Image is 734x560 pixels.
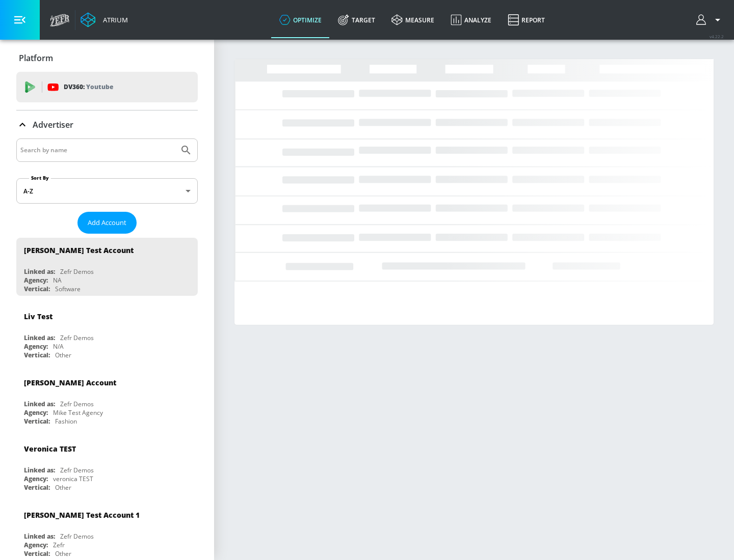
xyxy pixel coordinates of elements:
[24,466,55,474] div: Linked as:
[24,285,50,293] div: Vertical:
[24,378,116,387] div: [PERSON_NAME] Account
[16,304,198,362] div: Liv TestLinked as:Zefr DemosAgency:N/AVertical:Other
[24,444,76,454] div: Veronica TEST
[55,351,71,359] div: Other
[53,408,103,417] div: Mike Test Agency
[24,267,55,276] div: Linked as:
[16,178,198,204] div: A-Z
[16,370,198,428] div: [PERSON_NAME] AccountLinked as:Zefr DemosAgency:Mike Test AgencyVertical:Fashion
[24,510,140,520] div: [PERSON_NAME] Test Account 1
[53,541,65,549] div: Zefr
[24,312,53,321] div: Liv Test
[60,466,94,474] div: Zefr Demos
[24,276,48,285] div: Agency:
[20,144,175,157] input: Search by name
[19,52,53,64] p: Platform
[16,110,198,139] div: Advertiser
[53,342,64,351] div: N/A
[500,2,553,38] a: Report
[60,400,94,408] div: Zefr Demos
[60,532,94,541] div: Zefr Demos
[383,2,442,38] a: measure
[16,436,198,494] div: Veronica TESTLinked as:Zefr DemosAgency:veronica TESTVertical:Other
[24,474,48,483] div: Agency:
[271,2,330,38] a: optimize
[86,81,113,92] p: Youtube
[29,175,51,181] label: Sort By
[55,417,77,426] div: Fashion
[16,72,198,102] div: DV360: Youtube
[53,474,93,483] div: veronica TEST
[24,541,48,549] div: Agency:
[710,34,724,39] span: v 4.22.2
[64,81,113,93] p: DV360:
[60,267,94,276] div: Zefr Demos
[55,483,71,492] div: Other
[24,351,50,359] div: Vertical:
[24,417,50,426] div: Vertical:
[24,532,55,541] div: Linked as:
[24,245,134,255] div: [PERSON_NAME] Test Account
[24,483,50,492] div: Vertical:
[24,333,55,342] div: Linked as:
[24,549,50,558] div: Vertical:
[55,549,71,558] div: Other
[81,12,128,27] a: Atrium
[55,285,81,293] div: Software
[24,408,48,417] div: Agency:
[33,119,73,130] p: Advertiser
[60,333,94,342] div: Zefr Demos
[16,238,198,296] div: [PERSON_NAME] Test AccountLinked as:Zefr DemosAgency:NAVertical:Software
[16,44,198,72] div: Platform
[53,276,62,285] div: NA
[99,15,128,24] div: Atrium
[24,400,55,408] div: Linked as:
[77,212,137,234] button: Add Account
[330,2,383,38] a: Target
[442,2,500,38] a: Analyze
[24,342,48,351] div: Agency:
[88,217,126,229] span: Add Account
